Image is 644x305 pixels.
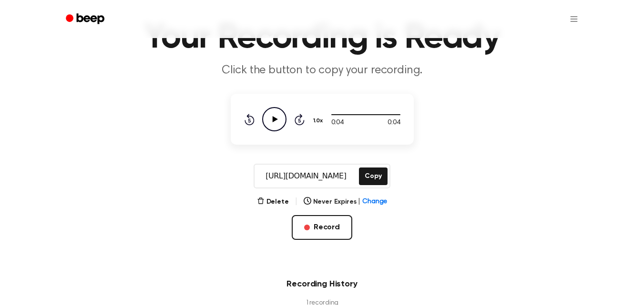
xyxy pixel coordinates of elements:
button: Open menu [562,8,585,30]
button: Copy [359,167,387,185]
h3: Recording History [63,278,582,291]
button: Delete [257,197,289,207]
span: 0:04 [331,118,344,128]
span: | [295,196,298,207]
button: 1.0x [312,113,327,129]
a: Beep [59,10,113,29]
span: | [358,197,360,207]
span: 0:04 [388,118,400,128]
button: Never Expires|Change [304,197,388,207]
p: Click the button to copy your recording. [139,63,505,79]
span: Change [362,197,387,207]
h1: Your Recording is Ready [78,21,566,55]
button: Record [292,215,352,240]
